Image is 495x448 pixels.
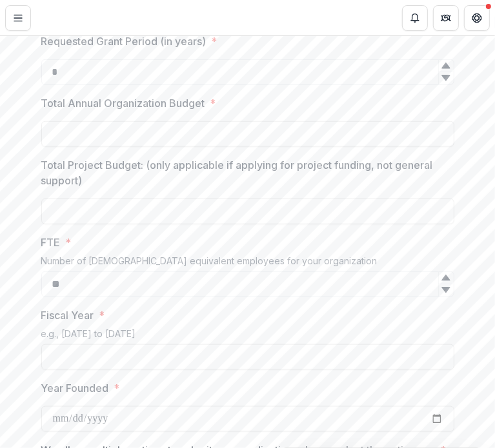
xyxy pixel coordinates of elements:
[41,34,207,49] p: Requested Grant Period (in years)
[41,255,454,271] div: Number of [DEMOGRAPHIC_DATA] equivalent employees for your organization
[41,95,205,111] p: Total Annual Organization Budget
[41,157,447,188] p: Total Project Budget: (only applicable if applying for project funding, not general support)
[5,5,31,31] button: Toggle Menu
[41,380,109,396] p: Year Founded
[464,5,490,31] button: Get Help
[402,5,428,31] button: Notifications
[433,5,459,31] button: Partners
[41,307,94,323] p: Fiscal Year
[41,328,454,344] div: e.g., [DATE] to [DATE]
[41,235,61,250] p: FTE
